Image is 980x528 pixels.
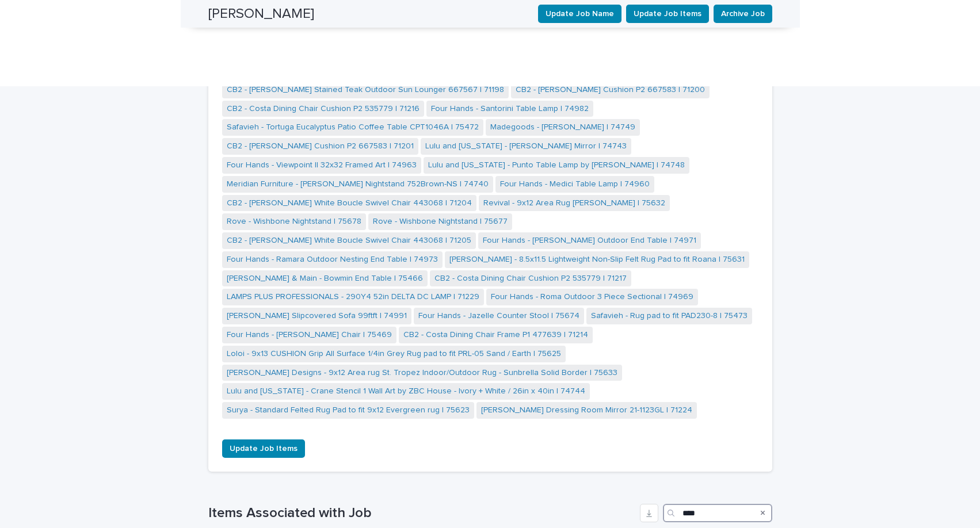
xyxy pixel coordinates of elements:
a: Four Hands - Roma Outdoor 3 Piece Sectional | 74969 [491,291,693,303]
a: Rove - Wishbone Nightstand | 75677 [373,216,508,228]
a: Four Hands - Viewpoint II 32x32 Framed Art | 74963 [227,159,417,171]
a: CB2 - [PERSON_NAME] White Boucle Swivel Chair 443068 | 71204 [227,197,472,209]
a: Lulu and [US_STATE] - [PERSON_NAME] Mirror | 74743 [425,140,627,152]
a: Revival - 9x12 Area Rug [PERSON_NAME] | 75632 [483,197,665,209]
button: Update Job Items [222,439,305,458]
a: Four Hands - Ramara Outdoor Nesting End Table | 74973 [227,254,438,266]
a: [PERSON_NAME] Slipcovered Sofa 99ftft | 74991 [227,310,407,322]
a: Four Hands - Jazelle Counter Stool | 75674 [418,310,579,322]
a: Safavieh - Tortuga Eucalyptus Patio Coffee Table CPT1046A | 75472 [227,121,479,133]
a: [PERSON_NAME] - 8.5x11.5 Lightweight Non-Slip Felt Rug Pad to fit Roana | 75631 [449,254,745,266]
a: Lulu and [US_STATE] - Crane Stencil 1 Wall Art by ZBC House - Ivory + White / 26in x 40in | 74744 [227,385,585,397]
span: Update Job Items [634,8,701,20]
a: CB2 - Costa Dining Chair Cushion P2 535779 | 71217 [434,273,627,285]
a: Safavieh - Rug pad to fit PAD230-8 | 75473 [591,310,748,322]
a: Four Hands - [PERSON_NAME] Outdoor End Table | 74971 [483,235,696,247]
span: Archive Job [721,8,765,20]
span: Update Job Items [230,443,298,454]
a: [PERSON_NAME] & Main - Bowmin End Table | 75466 [227,273,423,285]
a: CB2 - Costa Dining Chair Frame P1 477639 | 71214 [403,329,588,341]
a: CB2 - [PERSON_NAME] Stained Teak Outdoor Sun Lounger 667567 | 71198 [227,84,504,96]
a: Loloi - 9x13 CUSHION Grip All Surface 1/4in Grey Rug pad to fit PRL-05 Sand / Earth | 75625 [227,348,561,360]
a: Four Hands - [PERSON_NAME] Chair | 75469 [227,329,392,341]
span: Update Job Name [546,8,614,20]
a: CB2 - [PERSON_NAME] Cushion P2 667583 | 71200 [516,84,705,96]
a: Rove - Wishbone Nightstand | 75678 [227,216,361,228]
button: Update Job Items [626,5,709,23]
a: Four Hands - Medici Table Lamp | 74960 [500,178,650,190]
h2: [PERSON_NAME] [208,6,314,22]
a: Lulu and [US_STATE] - Punto Table Lamp by [PERSON_NAME] | 74748 [428,159,685,171]
a: [PERSON_NAME] Dressing Room Mirror 21-1123GL | 71224 [481,404,692,416]
h1: Items Associated with Job [208,505,635,522]
a: CB2 - Costa Dining Chair Cushion P2 535779 | 71216 [227,103,420,115]
a: Madegoods - [PERSON_NAME] | 74749 [490,121,635,133]
input: Search [663,504,772,522]
a: [PERSON_NAME] Designs - 9x12 Area rug St. Tropez Indoor/Outdoor Rug - Sunbrella Solid Border | 75633 [227,367,617,379]
a: Four Hands - Santorini Table Lamp | 74982 [431,103,589,115]
button: Update Job Name [538,5,621,23]
a: LAMPS PLUS PROFESSIONALS - 290Y4 52in DELTA DC LAMP | 71229 [227,291,479,303]
a: CB2 - [PERSON_NAME] White Boucle Swivel Chair 443068 | 71205 [227,235,471,247]
a: Meridian Furniture - [PERSON_NAME] Nightstand 752Brown-NS | 74740 [227,178,489,190]
button: Archive Job [714,5,772,23]
a: CB2 - [PERSON_NAME] Cushion P2 667583 | 71201 [227,140,414,152]
a: Surya - Standard Felted Rug Pad to fit 9x12 Evergreen rug | 75623 [227,404,470,416]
